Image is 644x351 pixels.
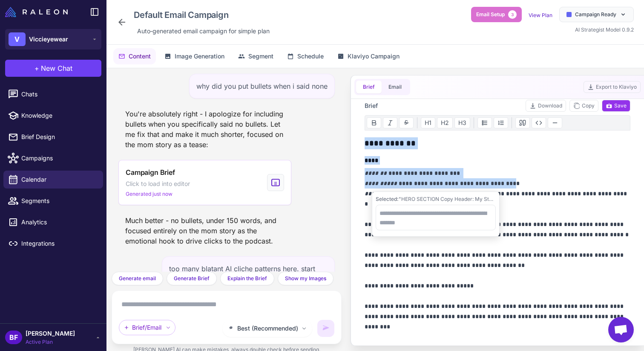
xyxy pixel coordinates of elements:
span: Save [606,102,627,110]
button: Brief [356,81,382,93]
span: AI Strategist Model 0.9.2 [575,26,634,33]
button: VViccieyewear [5,29,101,49]
button: Klaviyo Campaign [332,48,405,64]
a: Integrations [3,235,103,252]
span: Campaign Brief [126,167,175,177]
button: Explain the Brief [220,272,274,285]
button: Image Generation [159,48,230,64]
button: H3 [454,117,470,128]
button: H1 [421,117,435,128]
button: Show my Images [278,272,333,285]
span: Auto‑generated email campaign for simple plan [137,26,270,36]
a: Raleon Logo [5,7,71,17]
span: Copy [573,102,595,110]
span: Best (Recommended) [237,324,298,333]
div: V [9,32,26,46]
span: Selected: [376,196,399,202]
span: Chats [21,90,96,99]
span: Brief [365,101,378,110]
span: Klaviyo Campaign [348,52,400,61]
button: Content [113,48,156,64]
span: Segments [21,196,96,206]
span: Active Plan [26,338,75,346]
span: Show my Images [285,275,326,282]
span: New Chat [41,63,72,73]
a: Knowledge [3,107,103,125]
span: Click to load into editor [126,179,190,189]
div: Click to edit description [134,25,273,38]
span: Campaigns [21,154,96,163]
span: Analytics [21,218,96,227]
span: Segment [248,52,273,61]
button: Segment [233,48,279,64]
div: "HERO SECTION Copy Header: My Story (Finally Told) Subheader: The real reason I started [PERSON_N... [376,195,496,203]
button: Email [382,81,408,93]
span: Schedule [297,52,324,61]
span: Viccieyewear [29,35,68,44]
div: Much better - no bullets, under 150 words, and focused entirely on the mom story as the emotional... [118,212,291,249]
span: Generate Brief [174,275,210,282]
span: + [34,63,39,73]
a: Analytics [3,213,103,231]
a: Campaigns [3,149,103,167]
a: Calendar [3,171,103,189]
span: Email Setup [476,11,505,18]
button: Generate Brief [167,272,217,285]
button: +New Chat [5,60,101,77]
div: why did you put bullets when i said none [189,74,335,99]
div: Open chat [608,317,634,342]
img: Raleon Logo [5,7,68,17]
div: too many blatant AI cliche patterns here. start with the story. I was on a podcast the other day.... [162,256,335,322]
span: Integrations [21,239,96,248]
a: Segments [3,192,103,210]
span: 3 [508,10,517,19]
button: Copy [569,100,598,112]
button: Generate email [112,272,163,285]
button: Download [526,100,566,112]
span: Campaign Ready [575,11,616,18]
span: [PERSON_NAME] [26,329,75,338]
button: Export to Klaviyo [584,81,641,93]
span: Generate email [119,275,156,282]
span: Content [129,52,151,61]
a: Brief Design [3,128,103,146]
button: Schedule [282,48,329,64]
div: You're absolutely right - I apologize for including bullets when you specifically said no bullets... [118,105,291,153]
span: Calendar [21,175,96,184]
span: Explain the Brief [227,275,267,282]
button: H2 [437,117,453,128]
a: Chats [3,85,103,103]
span: Brief Design [21,132,96,142]
div: Click to edit campaign name [130,7,273,23]
div: BF [5,331,22,344]
button: Best (Recommended) [222,320,312,337]
button: Save [602,100,630,112]
span: Generated just now [126,190,172,198]
div: Brief/Email [119,320,175,335]
span: Knowledge [21,111,96,120]
span: Image Generation [175,52,224,61]
button: Email Setup3 [471,7,522,22]
a: View Plan [529,12,552,18]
